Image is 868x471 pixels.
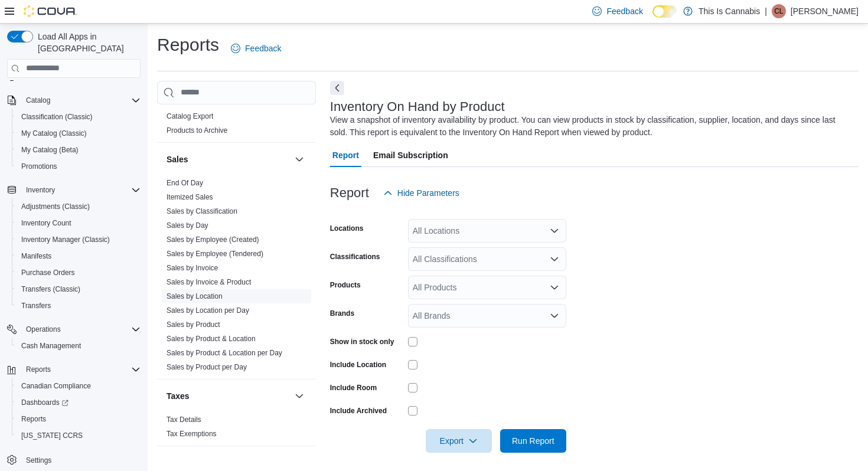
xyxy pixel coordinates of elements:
[167,390,290,402] button: Taxes
[332,143,359,167] span: Report
[167,179,203,187] a: End Of Day
[167,126,227,135] a: Products to Archive
[167,416,201,424] a: Tax Details
[24,5,77,17] img: Cova
[26,456,51,465] span: Settings
[12,338,145,354] button: Cash Management
[17,143,141,157] span: My Catalog (Beta)
[330,252,380,261] label: Classifications
[550,283,559,292] button: Open list of options
[292,152,306,166] button: Sales
[12,427,145,444] button: [US_STATE] CCRS
[12,378,145,394] button: Canadian Compliance
[330,81,344,95] button: Next
[12,297,145,314] button: Transfers
[157,413,316,446] div: Taxes
[330,114,853,139] div: View a snapshot of inventory availability by product. You can view products in stock by classific...
[330,337,394,346] label: Show in stock only
[330,224,364,233] label: Locations
[21,251,51,261] span: Manifests
[21,162,57,171] span: Promotions
[772,4,786,18] div: Cody Les
[157,33,219,57] h1: Reports
[330,280,361,290] label: Products
[21,453,56,467] a: Settings
[167,390,190,402] h3: Taxes
[606,5,642,17] span: Feedback
[157,176,316,379] div: Sales
[21,284,80,294] span: Transfers (Classic)
[167,221,208,230] a: Sales by Day
[2,321,145,338] button: Operations
[21,129,87,138] span: My Catalog (Classic)
[21,93,141,107] span: Catalog
[373,143,448,167] span: Email Subscription
[21,398,68,407] span: Dashboards
[17,339,141,353] span: Cash Management
[550,311,559,320] button: Open list of options
[550,226,559,235] button: Open list of options
[33,31,141,54] span: Load All Apps in [GEOGRAPHIC_DATA]
[167,264,218,272] a: Sales by Invoice
[791,4,859,18] p: [PERSON_NAME]
[17,299,141,313] span: Transfers
[26,96,50,105] span: Catalog
[17,339,86,353] a: Cash Management
[433,429,485,453] span: Export
[21,341,81,351] span: Cash Management
[512,435,554,447] span: Run Report
[12,281,145,297] button: Transfers (Classic)
[167,278,251,286] a: Sales by Invoice & Product
[17,249,56,263] a: Manifests
[500,429,566,453] button: Run Report
[699,4,760,18] p: This Is Cannabis
[2,361,145,378] button: Reports
[17,429,141,443] span: Washington CCRS
[21,112,93,122] span: Classification (Classic)
[21,268,75,277] span: Purchase Orders
[21,183,60,197] button: Inventory
[167,153,290,165] button: Sales
[12,125,145,142] button: My Catalog (Classic)
[652,5,677,18] input: Dark Mode
[167,306,249,315] a: Sales by Location per Day
[21,431,83,440] span: [US_STATE] CCRS
[167,363,247,371] a: Sales by Product per Day
[21,218,71,228] span: Inventory Count
[167,112,213,120] a: Catalog Export
[21,414,46,424] span: Reports
[378,181,464,205] button: Hide Parameters
[21,362,56,377] button: Reports
[2,92,145,109] button: Catalog
[167,320,220,329] a: Sales by Product
[17,126,141,140] span: My Catalog (Classic)
[167,250,263,258] a: Sales by Employee (Tendered)
[21,452,141,467] span: Settings
[17,216,141,230] span: Inventory Count
[17,266,80,280] a: Purchase Orders
[330,406,387,416] label: Include Archived
[12,394,145,411] a: Dashboards
[12,248,145,264] button: Manifests
[2,451,145,468] button: Settings
[17,110,97,124] a: Classification (Classic)
[245,42,281,54] span: Feedback
[26,185,55,195] span: Inventory
[330,186,369,200] h3: Report
[21,183,141,197] span: Inventory
[17,395,141,410] span: Dashboards
[21,93,55,107] button: Catalog
[12,158,145,175] button: Promotions
[17,395,73,410] a: Dashboards
[17,412,141,426] span: Reports
[167,335,256,343] a: Sales by Product & Location
[17,266,141,280] span: Purchase Orders
[765,4,767,18] p: |
[12,264,145,281] button: Purchase Orders
[330,309,354,318] label: Brands
[21,362,141,377] span: Reports
[21,145,79,155] span: My Catalog (Beta)
[17,429,87,443] a: [US_STATE] CCRS
[12,411,145,427] button: Reports
[17,249,141,263] span: Manifests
